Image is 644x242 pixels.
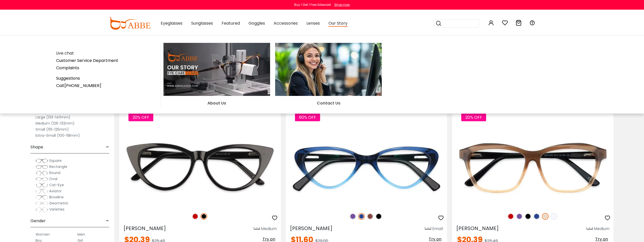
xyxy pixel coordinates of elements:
[56,50,158,56] div: Live chat
[525,213,531,220] img: Black
[49,170,60,175] span: Round
[367,213,373,220] img: Brown
[109,17,151,30] img: abbeglasses.com
[507,213,514,220] img: Red
[163,100,270,106] div: About Us
[49,182,64,187] span: Cat-Eye
[286,127,447,208] img: Blue Hannah - Acetate ,Universal Bridge Fit
[306,20,320,26] span: Lenses
[275,100,382,106] div: Contact Us
[261,226,277,232] div: Medium
[594,226,609,232] div: Medium
[36,201,48,206] img: Geometric.png
[36,164,48,169] img: Rectangle.png
[192,213,199,220] img: Red
[161,20,183,26] span: Eyeglasses
[36,114,70,120] label: Large (133-140mm)
[275,66,382,106] a: Contact Us
[275,43,382,96] img: Contact Us
[249,20,265,26] span: Goggles
[201,213,207,220] img: Black
[432,226,443,232] div: Small
[49,176,57,181] span: Oval
[77,231,85,237] label: Men
[163,43,270,96] img: About Us
[49,195,64,200] span: Browline
[533,213,540,220] img: Blue
[358,213,365,220] img: Blue
[36,231,50,237] label: Women
[56,58,118,63] a: Customer Service Department
[49,164,67,169] span: Rectangle
[30,215,46,227] span: Gender
[36,158,48,163] img: Square.png
[49,201,69,206] span: Geometric
[294,3,331,7] div: Buy 1 Get 1 Free Sitewide!
[290,225,333,232] span: [PERSON_NAME]
[595,236,608,242] span: Try on
[516,213,523,220] img: Purple
[254,227,260,231] img: size ruler
[222,20,240,26] span: Featured
[542,213,549,220] img: Cream
[274,20,298,26] span: Accessories
[425,227,431,231] img: size ruler
[123,225,166,232] span: [PERSON_NAME]
[119,127,281,208] img: Black Nora - Acetate ,Universal Bridge Fit
[49,188,62,194] span: Aviator
[36,207,48,212] img: Varieties.png
[49,207,64,212] span: Varieties
[456,225,499,232] span: [PERSON_NAME]
[332,3,350,7] a: Shop now
[106,141,109,153] span: -
[30,141,43,153] span: Shape
[191,20,213,26] span: Sunglasses
[56,65,79,71] a: Complaints
[56,75,80,81] a: Suggestions
[36,132,80,139] label: Extra-Small (100-118mm)
[429,236,441,242] span: Try on
[128,113,153,121] span: 20% OFF
[36,189,48,194] img: Aviator.png
[163,66,270,106] a: About Us
[328,20,348,27] span: Our Story
[295,113,320,121] span: 60% OFF
[375,213,382,220] img: Black
[36,120,75,126] label: Medium (126-132mm)
[334,3,350,7] div: Shop now
[36,170,48,176] img: Round.png
[452,127,614,208] img: Cream Sonia - Acetate ,Eyeglasses
[461,113,486,121] span: 20% OFF
[36,183,48,188] img: Cat-Eye.png
[36,126,69,132] label: Small (119-125mm)
[587,227,593,231] img: size ruler
[106,215,109,227] span: -
[36,195,48,200] img: Browline.png
[36,177,48,182] img: Oval.png
[49,158,62,163] span: Square
[551,213,557,220] img: Translucent
[350,213,356,220] img: Purple
[56,83,101,89] a: Call:[PHONE_NUMBER]
[262,236,275,242] span: Try on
